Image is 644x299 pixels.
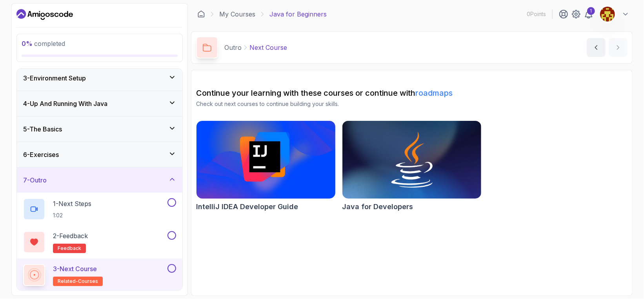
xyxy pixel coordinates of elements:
button: 3-Environment Setup [17,66,182,91]
a: Dashboard [197,10,205,18]
p: Outro [224,43,242,52]
p: 1:02 [53,211,91,219]
span: completed [22,40,65,47]
img: IntelliJ IDEA Developer Guide card [193,119,339,201]
h3: 6 - Exercises [23,150,59,159]
h2: Java for Developers [342,201,413,212]
button: 1-Next Steps1:02 [23,198,176,220]
button: 4-Up And Running With Java [17,91,182,116]
p: 1 - Next Steps [53,199,91,208]
a: IntelliJ IDEA Developer Guide cardIntelliJ IDEA Developer Guide [196,120,336,212]
h2: Continue your learning with these courses or continue with [196,88,628,98]
a: Java for Developers cardJava for Developers [342,120,482,212]
p: Java for Beginners [269,9,327,19]
button: user profile image [600,6,629,22]
a: roadmaps [415,88,453,98]
img: user profile image [600,7,615,22]
a: Dashboard [16,8,73,21]
button: 2-Feedbackfeedback [23,231,176,253]
span: related-courses [58,278,98,284]
p: 0 Points [527,10,546,18]
button: 6-Exercises [17,142,182,167]
span: feedback [58,245,81,252]
div: 1 [587,7,595,15]
h3: 5 - The Basics [23,124,62,134]
button: 7-Outro [17,168,182,193]
p: Next Course [249,43,287,52]
a: My Courses [219,9,255,19]
h2: IntelliJ IDEA Developer Guide [196,201,298,212]
img: Java for Developers card [342,121,481,199]
h3: 4 - Up And Running With Java [23,99,107,108]
span: 0 % [22,40,33,47]
p: 2 - Feedback [53,231,88,241]
p: 3 - Next Course [53,264,97,273]
button: next content [609,38,628,57]
h3: 7 - Outro [23,175,47,185]
button: previous content [587,38,606,57]
button: 5-The Basics [17,117,182,142]
p: Check out next courses to continue building your skills. [196,100,628,108]
button: 3-Next Courserelated-courses [23,264,176,286]
h3: 3 - Environment Setup [23,73,86,83]
a: 1 [584,9,593,19]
